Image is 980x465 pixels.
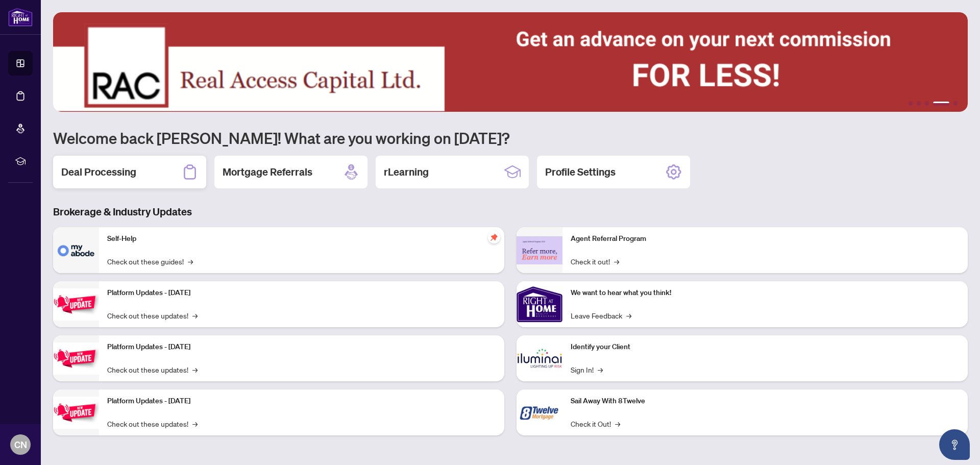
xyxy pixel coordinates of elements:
[571,287,960,299] p: We want to hear what you think!
[545,165,616,179] h2: Profile Settings
[53,397,99,429] img: Platform Updates - June 23, 2025
[571,396,960,407] p: Sail Away With 8Twelve
[53,12,968,112] img: Slide 3
[14,437,27,452] span: CN
[517,281,562,327] img: We want to hear what you think!
[615,418,620,429] span: →
[107,364,198,375] a: Check out these updates!→
[925,102,929,106] button: 3
[517,335,562,381] img: Identify your Client
[192,364,198,375] span: →
[107,396,496,407] p: Platform Updates - [DATE]
[488,231,500,243] span: pushpin
[571,233,960,244] p: Agent Referral Program
[53,342,99,375] img: Platform Updates - July 8, 2025
[107,341,496,353] p: Platform Updates - [DATE]
[571,256,619,267] a: Check it out!→
[107,418,198,429] a: Check out these updates!→
[223,165,312,179] h2: Mortgage Referrals
[53,288,99,321] img: Platform Updates - July 21, 2025
[953,102,958,106] button: 5
[909,102,913,106] button: 1
[61,165,136,179] h2: Deal Processing
[53,227,99,273] img: Self-Help
[571,310,631,321] a: Leave Feedback→
[571,341,960,353] p: Identify your Client
[53,205,968,219] h3: Brokerage & Industry Updates
[107,233,496,244] p: Self-Help
[107,310,198,321] a: Check out these updates!→
[571,418,620,429] a: Check it Out!→
[107,256,193,267] a: Check out these guides!→
[917,102,921,106] button: 2
[384,165,429,179] h2: rLearning
[517,389,562,435] img: Sail Away With 8Twelve
[192,418,198,429] span: →
[933,102,949,106] button: 4
[614,256,619,267] span: →
[598,364,603,375] span: →
[939,429,970,460] button: Open asap
[571,364,603,375] a: Sign In!→
[53,128,968,148] h1: Welcome back [PERSON_NAME]! What are you working on [DATE]?
[107,287,496,299] p: Platform Updates - [DATE]
[8,8,33,27] img: logo
[188,256,193,267] span: →
[517,236,562,264] img: Agent Referral Program
[192,310,198,321] span: →
[626,310,631,321] span: →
